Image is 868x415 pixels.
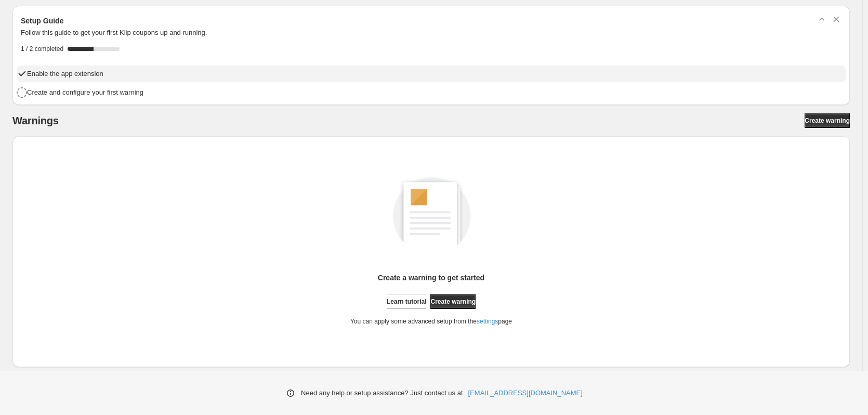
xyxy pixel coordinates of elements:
a: Create warning [805,113,850,128]
h4: Enable the app extension [27,69,103,79]
h3: Setup Guide [21,16,63,26]
p: Follow this guide to get your first Klip coupons up and running. [21,28,841,38]
span: Learn tutorial [387,297,427,306]
p: Create a warning to get started [378,273,484,283]
h2: Warnings [12,114,59,127]
span: Create warning [805,116,850,125]
h4: Create and configure your first warning [27,87,143,98]
a: [EMAIL_ADDRESS][DOMAIN_NAME] [468,388,583,398]
a: settings [477,318,498,325]
span: Create warning [430,297,476,306]
a: Learn tutorial [387,294,427,309]
a: Create warning [430,294,476,309]
p: You can apply some advanced setup from the page [350,317,512,326]
span: 1 / 2 completed [21,45,63,53]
